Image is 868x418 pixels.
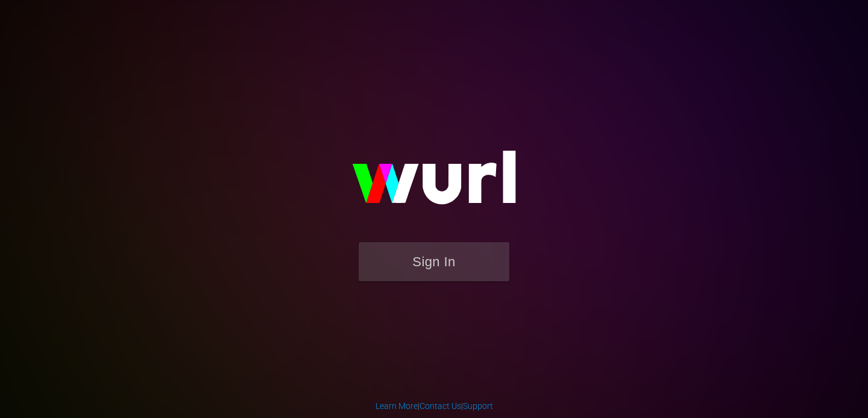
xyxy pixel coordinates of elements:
[359,242,509,281] button: Sign In
[376,401,418,411] a: Learn More
[420,401,461,411] a: Contact Us
[313,125,555,242] img: wurl-logo-on-black-223613ac3d8ba8fe6dc639794a292ebdb59501304c7dfd60c99c58986ef67473.svg
[376,400,493,412] div: | |
[463,401,493,411] a: Support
